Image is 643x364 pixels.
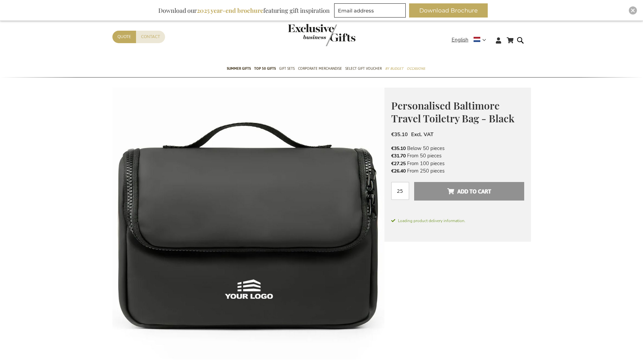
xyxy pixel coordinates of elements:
[391,218,524,224] span: Loading product delivery information.
[391,160,406,167] span: €27.25
[279,65,295,72] span: Gift Sets
[391,152,524,159] li: From 50 pieces
[345,65,382,72] span: Select Gift Voucher
[391,153,406,159] span: €31.70
[631,8,635,12] img: Close
[288,24,355,46] img: Exclusive Business gifts logo
[385,65,403,72] span: By Budget
[411,131,433,138] span: Excl. VAT
[254,61,276,78] a: TOP 50 Gifts
[298,61,342,78] a: Corporate Merchandise
[334,3,408,20] form: marketing offers and promotions
[629,6,637,14] div: Close
[391,168,406,174] span: €26.40
[391,182,409,200] input: Qty
[391,145,524,152] li: Below 50 pieces
[155,3,333,18] div: Download our featuring gift inspiration
[136,31,165,43] a: Contact
[407,61,425,78] a: Occasions
[391,160,524,167] li: From 100 pieces
[254,65,276,72] span: TOP 50 Gifts
[334,3,406,18] input: Email address
[227,65,251,72] span: Summer Gifts
[407,65,425,72] span: Occasions
[409,3,488,18] button: Download Brochure
[452,36,468,44] span: English
[345,61,382,78] a: Select Gift Voucher
[279,61,295,78] a: Gift Sets
[112,31,136,43] a: Quote
[288,24,322,46] a: store logo
[197,6,263,14] b: 2025 year-end brochure
[227,61,251,78] a: Summer Gifts
[391,131,408,138] span: €35.10
[112,88,384,359] img: Personalised Baltimore Travel Toiletry Bag - Black
[391,145,406,152] span: €35.10
[298,65,342,72] span: Corporate Merchandise
[385,61,403,78] a: By Budget
[391,167,524,175] li: From 250 pieces
[391,99,514,125] span: Personalised Baltimore Travel Toiletry Bag - Black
